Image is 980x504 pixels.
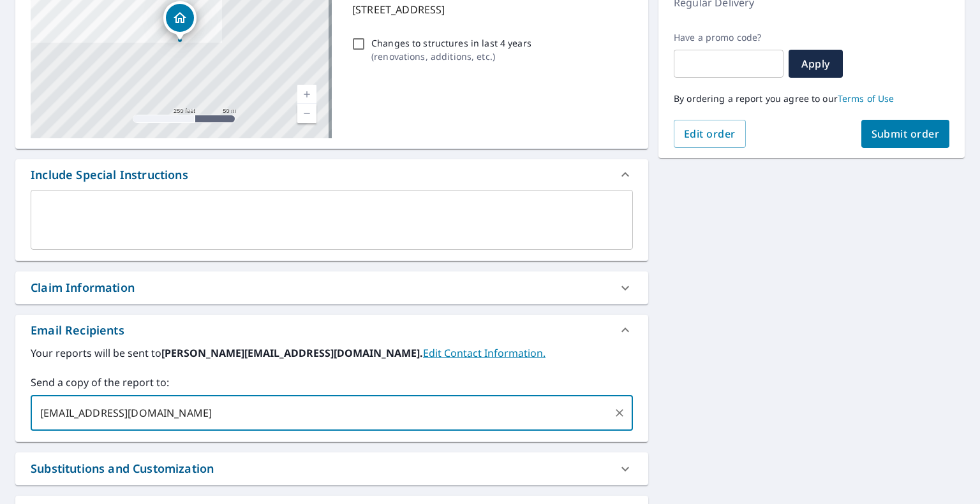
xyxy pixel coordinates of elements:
[15,271,648,304] div: Claim Information
[31,166,188,184] div: Include Special Instructions
[674,93,949,104] p: By ordering a report you agree to our
[31,345,633,361] label: Your reports will be sent to
[163,1,197,41] div: Dropped pin, building 1, Residential property, 15324 State Route 530 NE Arlington, WA 98223
[799,57,833,71] span: Apply
[15,315,648,345] div: Email Recipients
[297,85,316,104] a: Current Level 17, Zoom In
[674,32,783,43] label: Have a promo code?
[15,452,648,485] div: Substitutions and Customization
[674,120,746,148] button: Edit order
[352,2,628,17] p: [STREET_ADDRESS]
[31,322,124,339] div: Email Recipients
[31,460,214,477] div: Substitutions and Customization
[838,92,895,104] a: Terms of Use
[31,375,633,390] label: Send a copy of the report to:
[371,36,531,50] p: Changes to structures in last 4 years
[15,159,648,190] div: Include Special Instructions
[684,127,736,141] span: Edit order
[297,104,316,123] a: Current Level 17, Zoom Out
[861,120,950,148] button: Submit order
[161,346,423,360] b: [PERSON_NAME][EMAIL_ADDRESS][DOMAIN_NAME].
[789,50,843,78] button: Apply
[31,279,135,296] div: Claim Information
[371,50,531,63] p: ( renovations, additions, etc. )
[423,346,546,360] a: EditContactInfo
[872,127,940,141] span: Submit order
[611,404,628,422] button: Clear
